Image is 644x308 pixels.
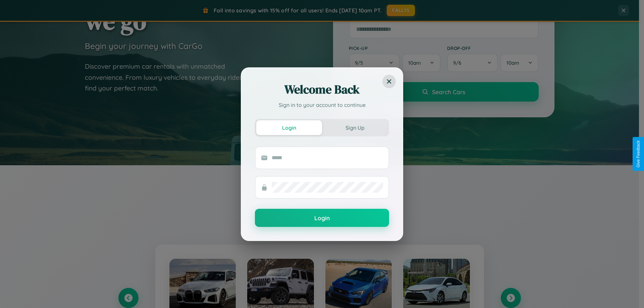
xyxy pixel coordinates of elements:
[256,120,322,135] button: Login
[255,101,389,109] p: Sign in to your account to continue
[636,140,641,168] div: Give Feedback
[255,209,389,227] button: Login
[322,120,388,135] button: Sign Up
[255,81,389,98] h2: Welcome Back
